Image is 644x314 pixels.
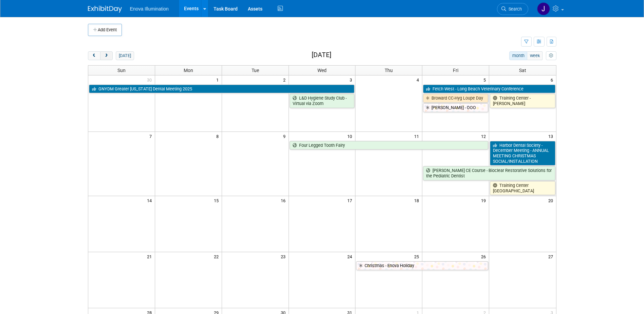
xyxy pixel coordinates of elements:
span: 3 [349,75,355,84]
span: 22 [213,252,222,261]
span: 4 [416,75,422,84]
span: 17 [347,196,355,205]
button: prev [88,51,100,60]
span: 24 [347,252,355,261]
i: Personalize Calendar [549,54,553,58]
span: Search [506,6,522,12]
span: Tue [252,68,259,73]
span: 25 [413,252,422,261]
a: [PERSON_NAME] - OOO [423,103,488,112]
span: Enova Illumination [130,6,169,12]
span: 30 [146,75,155,84]
span: 5 [483,75,489,84]
img: Janelle Tlusty [537,2,550,15]
a: Broward CC-Hyg Loupe Day [423,94,488,103]
button: myCustomButton [546,51,556,60]
button: month [509,51,527,60]
a: GNYDM Greater [US_STATE] Dental Meeting 2025 [89,85,355,93]
span: 16 [280,196,289,205]
span: 1 [216,75,222,84]
span: 14 [146,196,155,205]
a: Harbor Dental Society - December Meeting - ANNUAL MEETING CHRISTMAS SOCIAL/INSTALLATION [490,141,555,166]
a: [PERSON_NAME] CE Course - Bioclear Restorative Solutions for the Pediatric Dentist [423,166,555,180]
span: Sat [519,68,526,73]
span: Fri [453,68,458,73]
span: 2 [282,75,289,84]
a: Fetch West - Long Beach Veterinary Conference [423,85,555,93]
span: 13 [548,132,556,140]
h2: [DATE] [312,51,331,59]
button: next [100,51,113,60]
button: [DATE] [116,51,134,60]
span: Sun [117,68,126,73]
a: Christmas - Enova Holiday [356,261,488,270]
span: 18 [413,196,422,205]
span: 21 [146,252,155,261]
span: 11 [413,132,422,140]
span: 15 [213,196,222,205]
span: 26 [480,252,489,261]
a: L&D Hygiene Study Club - Virtual via Zoom [290,94,355,108]
span: Mon [184,68,193,73]
span: Thu [385,68,393,73]
span: 23 [280,252,289,261]
span: 10 [347,132,355,140]
span: 20 [548,196,556,205]
span: 19 [480,196,489,205]
a: Training Center [GEOGRAPHIC_DATA] [490,181,555,195]
span: Wed [317,68,327,73]
button: week [527,51,542,60]
a: Training Center - [PERSON_NAME] [490,94,555,108]
span: 9 [282,132,289,140]
img: ExhibitDay [88,6,122,13]
span: 8 [216,132,222,140]
a: Search [497,3,528,15]
span: 7 [149,132,155,140]
span: 27 [548,252,556,261]
span: 12 [480,132,489,140]
button: Add Event [88,24,122,36]
span: 6 [550,75,556,84]
a: Four Legged Tooth Fairy [290,141,489,150]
